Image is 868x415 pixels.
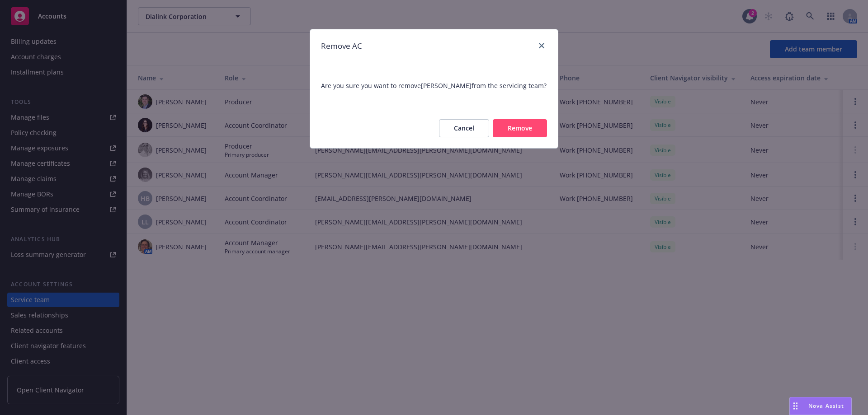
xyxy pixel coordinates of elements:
[536,40,547,51] a: close
[321,81,547,90] span: Are you sure you want to remove [PERSON_NAME] from the servicing team?
[321,40,362,52] h1: Remove AC
[789,397,852,415] button: Nova Assist
[439,119,489,137] button: Cancel
[790,397,801,415] div: Drag to move
[808,402,844,410] span: Nova Assist
[493,119,547,137] button: Remove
